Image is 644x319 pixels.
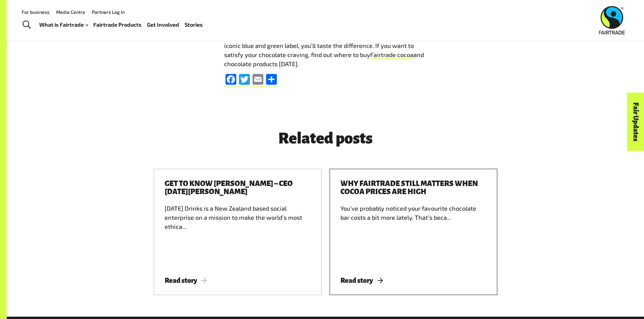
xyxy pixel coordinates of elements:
[340,277,383,284] span: Read story
[165,204,311,265] div: [DATE] Drinks is a New Zealand based social enterprise on a mission to make the world’s most ethi...
[370,51,413,59] a: Fairtrade cocoa
[224,33,414,58] span: Once you know the story behind the popular products boasting our iconic blue and green label, you...
[330,169,497,295] a: Why Fairtrade still matters when cocoa prices are high You’ve probably noticed your favourite cho...
[154,169,321,295] a: Get to know [PERSON_NAME] – CEO [DATE][PERSON_NAME] [DATE] Drinks is a New Zealand based social e...
[251,74,265,86] a: Email
[224,74,238,86] a: Facebook
[18,17,35,33] a: Toggle Search
[22,9,49,15] a: For business
[56,9,85,15] a: Media Centre
[224,51,424,68] span: and chocolate products [DATE].
[340,204,486,265] div: You’ve probably noticed your favourite chocolate bar costs a bit more lately. That’s beca...
[92,9,125,15] a: Partners Log In
[340,180,486,196] h3: Why Fairtrade still matters when cocoa prices are high
[224,130,427,147] h4: Related posts
[370,51,413,58] span: Fairtrade cocoa
[147,20,179,30] a: Get Involved
[185,20,203,30] a: Stories
[238,74,251,86] a: Twitter
[165,277,207,284] span: Read story
[599,6,625,34] img: Fairtrade Australia New Zealand logo
[39,20,88,30] a: What is Fairtrade
[265,74,278,86] a: Share
[165,180,311,196] h3: Get to know [PERSON_NAME] – CEO [DATE][PERSON_NAME]
[93,20,142,30] a: Fairtrade Products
